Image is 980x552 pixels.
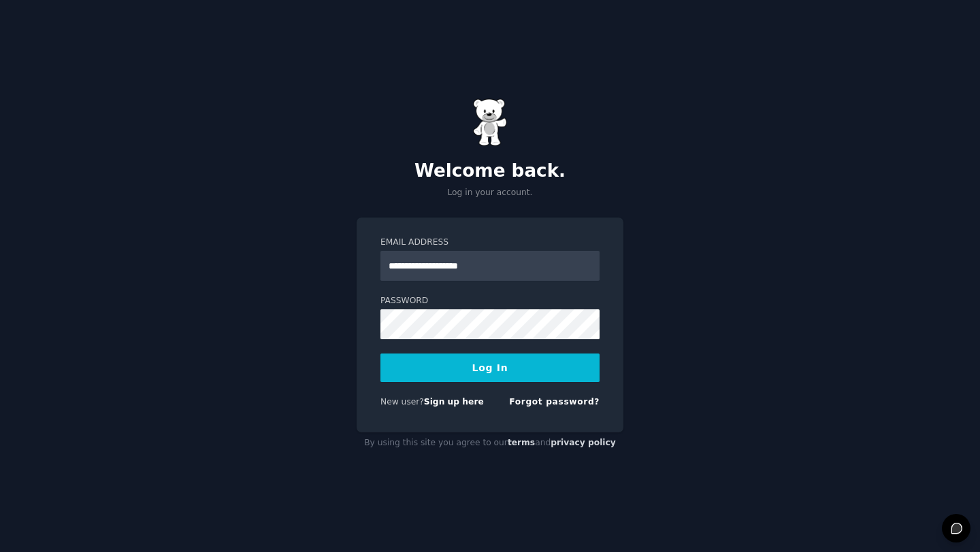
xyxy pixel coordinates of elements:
a: privacy policy [551,438,616,447]
img: Gummy Bear [473,99,507,146]
div: By using this site you agree to our and [357,432,623,454]
h2: Welcome back. [357,160,623,182]
label: Email Address [380,237,600,249]
span: New user? [380,397,424,407]
a: Sign up here [424,397,484,407]
label: Password [380,295,600,307]
button: Log In [380,353,600,382]
p: Log in your account. [357,187,623,199]
a: terms [508,438,535,447]
a: Forgot password? [509,397,600,407]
